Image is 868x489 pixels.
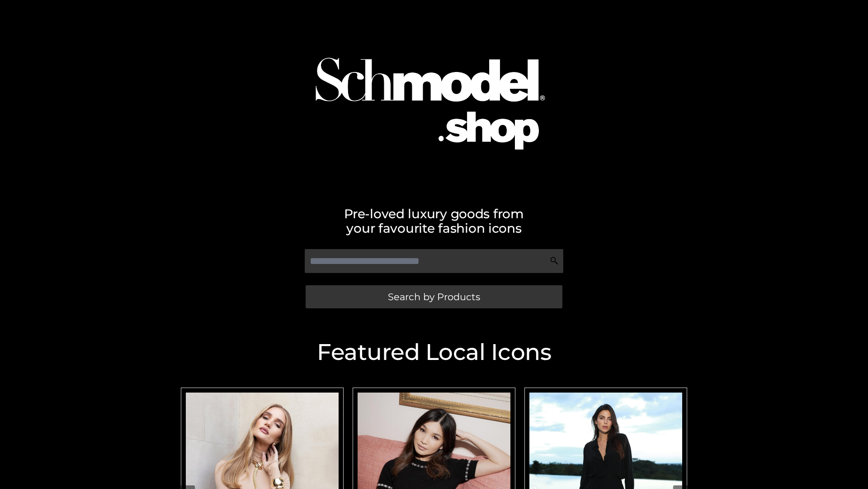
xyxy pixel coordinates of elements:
a: Search by Products [306,285,562,308]
h2: Featured Local Icons​ [176,341,692,364]
span: Search by Products [388,292,480,302]
h2: Pre-loved luxury goods from your favourite fashion icons [176,206,692,235]
img: Search Icon [550,256,559,265]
